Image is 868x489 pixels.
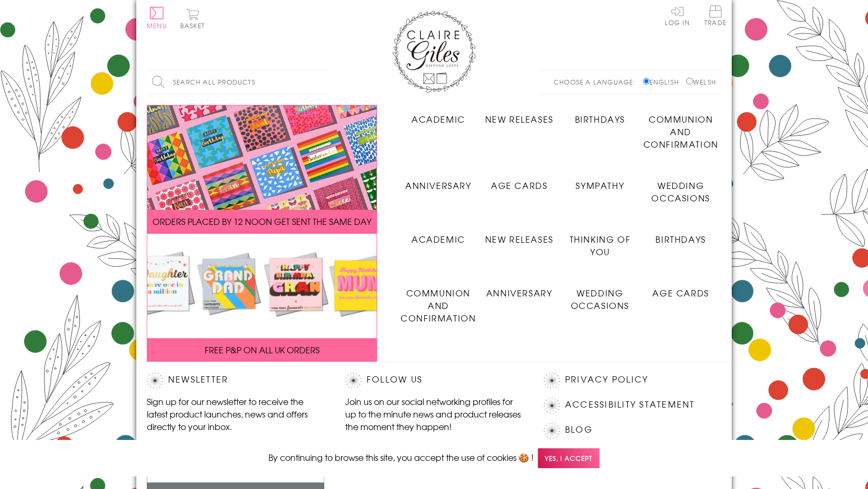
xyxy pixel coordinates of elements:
[640,171,721,204] a: Wedding Occasions
[570,233,631,258] span: Thinking of You
[479,225,560,245] a: New Releases
[560,105,641,125] a: Birthdays
[655,233,706,245] span: Birthdays
[412,113,465,125] span: Academic
[705,5,726,26] span: Trade
[398,279,479,324] a: Communion and Confirmation
[651,179,710,204] span: Wedding Occasions
[565,398,695,412] a: Accessibility Statement
[319,70,330,94] input: Search
[486,287,553,299] span: Anniversary
[485,113,554,125] span: New Releases
[643,113,719,150] span: Communion and Confirmation
[491,179,547,192] span: Age Cards
[686,77,716,87] label: Welsh
[398,105,479,125] a: Academic
[485,233,554,245] span: New Releases
[643,77,684,87] label: English
[560,225,641,258] a: Thinking of You
[575,113,625,125] span: Birthdays
[686,78,693,85] input: Welsh
[652,287,709,299] span: Age Cards
[345,395,523,433] p: Join us on our social networking profiles for up to the minute news and product releases the mome...
[576,179,624,192] span: Sympathy
[401,287,476,324] span: Communion and Confirmation
[412,233,465,245] span: Academic
[479,171,560,192] a: Age Cards
[705,5,726,28] a: Trade
[147,21,167,30] span: Menu
[560,171,641,192] a: Sympathy
[205,343,320,356] span: FREE P&P ON ALL UK ORDERS
[560,279,641,312] a: Wedding Occasions
[640,105,721,150] a: Communion and Confirmation
[640,279,721,299] a: Age Cards
[147,70,330,94] input: Search all products
[147,373,324,388] h2: Newsletter
[405,179,472,192] span: Anniversary
[640,225,721,245] a: Birthdays
[571,287,629,312] span: Wedding Occasions
[147,395,324,433] p: Sign up for our newsletter to receive the latest product launches, news and offers directly to yo...
[565,373,648,387] a: Privacy Policy
[345,373,523,388] h2: Follow Us
[398,225,479,245] a: Academic
[643,78,650,85] input: English
[479,105,560,125] a: New Releases
[147,7,167,29] button: Menu
[554,77,641,87] p: Choose a language:
[398,171,479,192] a: Anniversary
[538,448,600,469] span: Yes, I accept
[665,5,690,26] a: Log In
[178,8,207,29] button: Basket
[153,215,371,228] span: ORDERS PLACED BY 12 NOON GET SENT THE SAME DAY
[479,279,560,299] a: Anniversary
[565,423,593,437] a: Blog
[392,10,476,93] img: Claire Giles Greetings Cards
